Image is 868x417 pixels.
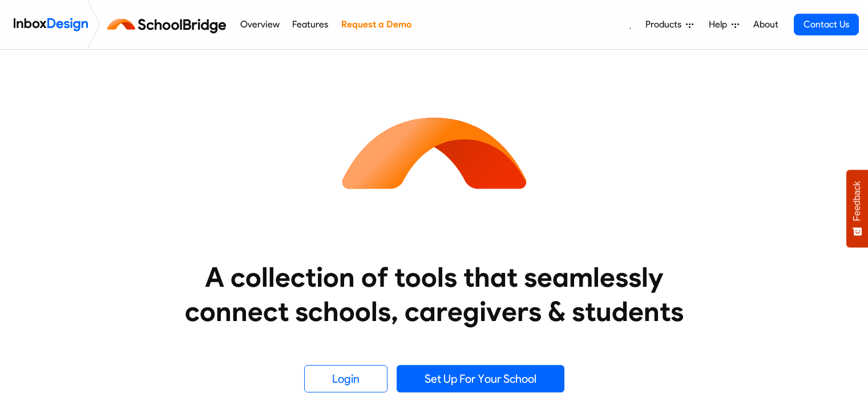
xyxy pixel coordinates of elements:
span: Feedback [852,181,862,221]
a: Features [289,13,332,36]
img: schoolbridge logo [105,11,233,38]
a: About [750,13,781,36]
button: Feedback - Show survey [846,170,868,247]
a: Request a Demo [338,13,414,36]
span: Help [709,18,732,31]
a: Help [704,13,744,36]
a: Login [304,365,387,392]
img: icon_schoolbridge.svg [332,50,537,255]
a: Contact Us [794,14,859,35]
a: Products [641,13,698,36]
heading: A collection of tools that seamlessly connect schools, caregivers & students [163,260,705,328]
span: Products [645,18,686,31]
a: Set Up For Your School [397,365,564,392]
a: Overview [237,13,282,36]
